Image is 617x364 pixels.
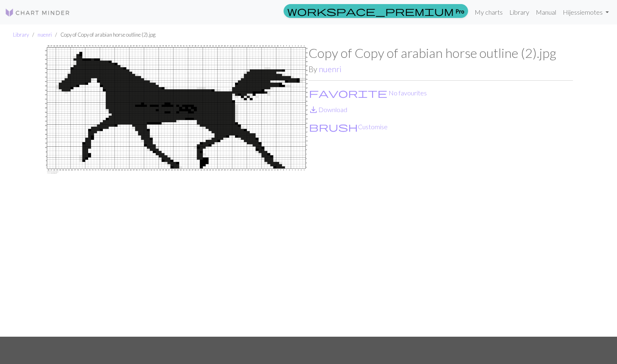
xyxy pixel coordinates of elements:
[308,105,318,115] i: Download
[5,8,70,18] img: Logo
[308,45,573,61] h1: Copy of Copy of arabian horse outline (2).jpg
[309,88,387,98] i: Favourite
[506,4,533,20] a: Library
[52,31,155,39] li: Copy of Copy of arabian horse outline (2).jpg
[308,64,573,74] h2: By
[308,106,347,113] a: DownloadDownload
[559,4,612,20] a: Hijessiemotes
[44,45,308,336] img: arabian horse outline (2).jpg
[287,5,454,17] span: workspace_premium
[319,64,342,74] a: nuenri
[308,121,388,132] button: CustomiseCustomise
[309,122,358,132] i: Customise
[308,104,318,115] span: save_alt
[471,4,506,20] a: My charts
[309,121,358,132] span: brush
[13,31,29,38] a: Library
[308,88,427,98] button: Favourite No favourites
[38,31,52,38] a: nuenri
[533,4,559,20] a: Manual
[309,87,387,99] span: favorite
[284,4,468,18] a: Pro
